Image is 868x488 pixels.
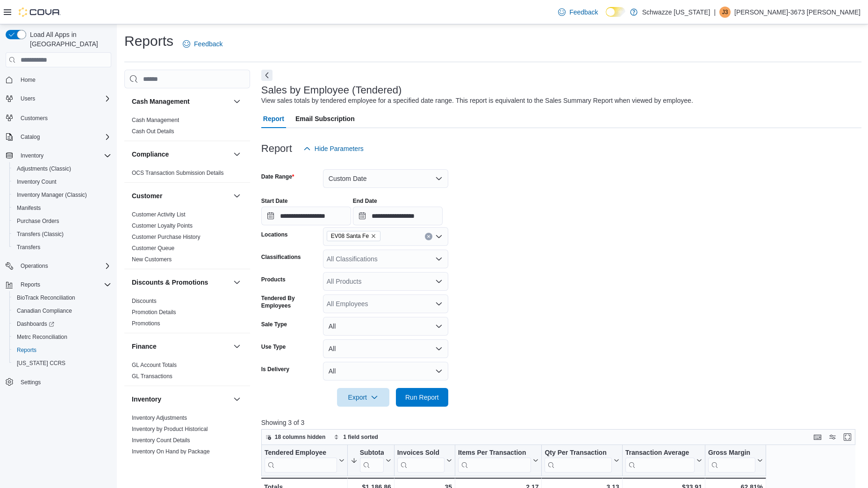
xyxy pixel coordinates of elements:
div: Transaction Average [625,449,695,473]
input: Press the down key to open a popover containing a calendar. [353,207,443,225]
button: Customer [231,190,243,201]
a: Purchase Orders [13,215,63,227]
div: Compliance [124,167,250,182]
div: Gross Margin [708,449,755,473]
div: Tendered Employee [265,449,337,458]
input: Press the down key to open a popover containing a calendar. [261,207,351,225]
a: BioTrack Reconciliation [13,292,79,303]
a: Manifests [13,202,44,214]
span: Promotions [132,320,160,327]
label: End Date [353,197,377,205]
button: BioTrack Reconciliation [9,291,115,304]
span: OCS Transaction Submission Details [132,169,224,177]
button: Qty Per Transaction [545,449,619,473]
label: Tendered By Employees [261,294,319,309]
a: Promotions [132,320,160,327]
p: [PERSON_NAME]-3673 [PERSON_NAME] [734,7,861,18]
div: Subtotal [360,449,384,473]
span: Report [263,109,284,128]
button: Transfers [9,241,115,254]
a: Inventory Manager (Classic) [13,189,91,201]
button: Open list of options [435,255,443,263]
a: Inventory Count [13,176,60,187]
span: Inventory Count [17,178,57,186]
a: Inventory On Hand by Package [132,448,210,455]
label: Locations [261,231,288,238]
button: Discounts & Promotions [231,277,243,288]
a: Inventory Adjustments [132,415,187,421]
button: Finance [132,342,230,351]
a: Cash Out Details [132,128,174,135]
button: Catalog [2,130,115,144]
span: EV08 Santa Fe [331,231,369,241]
button: Cash Management [231,96,243,107]
span: Dashboards [13,318,111,330]
span: Customer Queue [132,244,174,252]
span: J3 [722,7,728,18]
a: Customer Activity List [132,211,186,218]
span: Reports [13,344,111,356]
span: Inventory by Product Historical [132,425,208,433]
button: Compliance [132,150,230,159]
label: Sale Type [261,321,287,328]
button: Open list of options [435,300,443,308]
div: Tendered Employee [265,449,337,473]
span: Canadian Compliance [13,305,111,316]
span: [US_STATE] CCRS [17,359,65,367]
button: Canadian Compliance [9,304,115,317]
button: Customers [2,111,115,124]
span: BioTrack Reconciliation [17,294,75,301]
a: OCS Transaction Submission Details [132,170,224,176]
span: Dark Mode [606,17,606,17]
span: Washington CCRS [13,358,111,369]
button: Tendered Employee [265,449,344,473]
button: Settings [2,375,115,389]
span: Customers [21,115,48,122]
button: [US_STATE] CCRS [9,357,115,370]
span: Metrc Reconciliation [17,333,67,341]
span: Feedback [194,39,222,49]
p: Showing 3 of 3 [261,418,861,427]
span: Transfers (Classic) [13,229,111,240]
span: Manifests [17,204,41,212]
button: All [323,317,448,336]
span: New Customers [132,256,172,263]
span: Transfers (Classic) [17,230,64,238]
span: Operations [21,262,48,270]
span: Inventory Manager (Classic) [13,189,111,201]
button: Catalog [17,131,43,143]
button: Metrc Reconciliation [9,330,115,344]
span: BioTrack Reconciliation [13,292,111,303]
a: Inventory Count Details [132,437,190,444]
button: Inventory Manager (Classic) [9,188,115,201]
span: Cash Management [132,116,179,124]
a: GL Account Totals [132,362,177,368]
h1: Reports [124,32,173,50]
button: Manifests [9,201,115,215]
button: Keyboard shortcuts [812,431,823,443]
a: Cash Management [132,117,179,123]
span: Purchase Orders [13,215,111,227]
span: Transfers [17,244,40,251]
span: Reports [21,281,40,288]
a: Adjustments (Classic) [13,163,75,174]
button: 1 field sorted [330,431,382,443]
a: Settings [17,377,44,388]
a: Canadian Compliance [13,305,76,316]
button: Display options [827,431,838,443]
button: Open list of options [435,278,443,285]
a: Customers [17,113,51,124]
button: Custom Date [323,169,448,188]
span: 18 columns hidden [275,433,326,441]
button: Operations [2,259,115,273]
button: 18 columns hidden [262,431,330,443]
span: Inventory [17,150,111,161]
span: Catalog [17,131,111,143]
div: Items Per Transaction [458,449,531,473]
span: Reports [17,346,36,354]
span: Hide Parameters [315,144,364,153]
span: Inventory Count Details [132,437,190,444]
button: Cash Management [132,97,230,106]
span: Load All Apps in [GEOGRAPHIC_DATA] [26,30,111,49]
a: Dashboards [13,318,58,330]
